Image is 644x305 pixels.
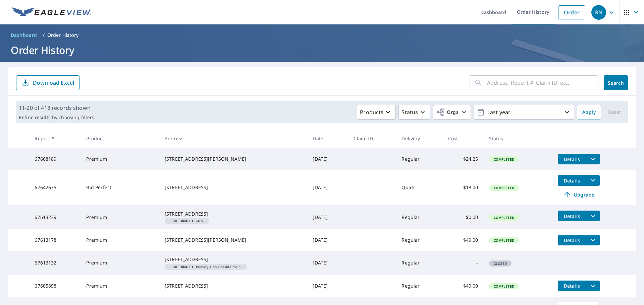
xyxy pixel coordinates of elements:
span: Orgs [436,108,459,117]
span: Upgrade [562,190,596,199]
p: Products [360,108,383,116]
span: Details [562,237,582,243]
div: [STREET_ADDRESS] [165,211,302,217]
td: 67613132 [29,251,81,275]
td: 67613239 [29,205,81,229]
div: [STREET_ADDRESS] [165,256,302,263]
button: Products [357,105,396,120]
a: Dashboard [8,30,40,41]
span: Details [562,177,582,184]
button: detailsBtn-67605898 [558,281,586,291]
p: Status [401,108,418,116]
td: 67668189 [29,148,81,170]
th: Claim ID [348,129,396,148]
div: RN [591,5,606,20]
p: Order History [47,32,79,39]
p: Download Excel [33,79,74,86]
th: Address [159,129,308,148]
td: Regular [396,275,442,297]
button: filesDropdownBtn-67613178 [586,235,600,245]
button: filesDropdownBtn-67642675 [586,175,600,186]
div: [STREET_ADDRESS][PERSON_NAME] [165,237,302,243]
td: $49.00 [443,229,484,251]
td: [DATE] [307,251,348,275]
button: detailsBtn-67613239 [558,211,586,221]
button: detailsBtn-67613178 [558,235,586,245]
td: Regular [396,148,442,170]
span: Apply [582,108,596,117]
th: Delivery [396,129,442,148]
td: [DATE] [307,148,348,170]
button: filesDropdownBtn-67613239 [586,211,600,221]
td: $0.00 [443,205,484,229]
td: - [443,251,484,275]
button: detailsBtn-67642675 [558,175,586,186]
span: Details [562,213,582,219]
td: [DATE] [307,170,348,205]
td: [DATE] [307,205,348,229]
span: Closed [490,261,511,266]
td: Bid Perfect [81,170,159,205]
span: Completed [490,284,518,289]
span: ob S [167,219,207,223]
th: Date [307,129,348,148]
td: [DATE] [307,275,348,297]
td: $49.00 [443,275,484,297]
a: Upgrade [558,189,600,200]
td: Premium [81,275,159,297]
li: / [43,31,45,39]
span: Completed [490,215,518,220]
div: [STREET_ADDRESS] [165,184,302,191]
td: $24.25 [443,148,484,170]
th: Cost [443,129,484,148]
button: Orgs [433,105,471,120]
td: Regular [396,251,442,275]
button: detailsBtn-67668189 [558,154,586,164]
span: Completed [490,157,518,162]
input: Address, Report #, Claim ID, etc. [487,73,598,92]
div: [STREET_ADDRESS][PERSON_NAME] [165,156,302,162]
button: Download Excel [16,75,79,90]
td: Premium [81,229,159,251]
span: Details [562,283,582,289]
th: Report # [29,129,81,148]
h1: Order History [8,43,636,57]
td: [DATE] [307,229,348,251]
td: Premium [81,251,159,275]
p: Refine results by choosing filters [19,115,94,121]
a: Order [558,5,585,19]
span: Dashboard [11,32,37,39]
th: Product [81,129,159,148]
td: Premium [81,148,159,170]
td: Quick [396,170,442,205]
em: Building ID [171,265,193,269]
td: 67613178 [29,229,81,251]
td: Regular [396,205,442,229]
img: EV Logo [12,7,91,17]
button: filesDropdownBtn-67605898 [586,281,600,291]
span: Details [562,156,582,162]
p: Last year [485,106,563,118]
p: 11-20 of 418 records shown [19,104,94,112]
td: 67605898 [29,275,81,297]
button: Last year [474,105,574,120]
span: Primary + ob's beside main [167,265,245,269]
th: Status [484,129,553,148]
span: Completed [490,185,518,190]
button: Apply [577,105,601,120]
span: Search [609,80,623,86]
td: 67642675 [29,170,81,205]
em: Building ID [171,219,193,223]
td: Premium [81,205,159,229]
button: filesDropdownBtn-67668189 [586,154,600,164]
nav: breadcrumb [8,30,636,41]
td: Regular [396,229,442,251]
button: Status [398,105,430,120]
button: Search [604,75,628,90]
div: [STREET_ADDRESS] [165,283,302,289]
span: Completed [490,238,518,243]
td: $18.00 [443,170,484,205]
